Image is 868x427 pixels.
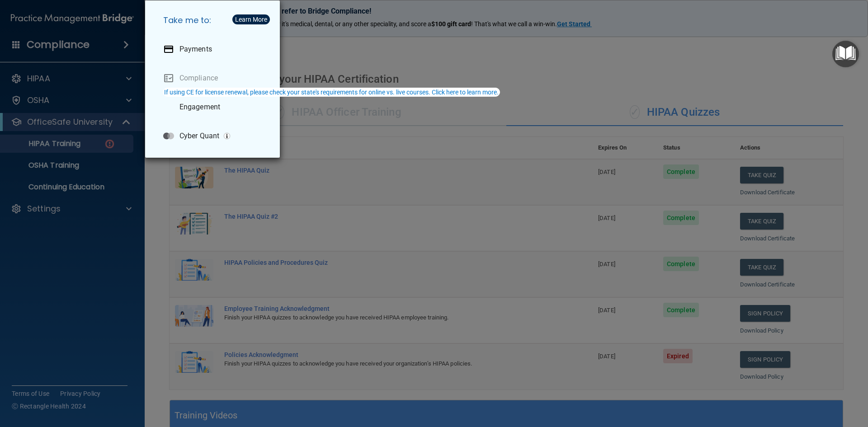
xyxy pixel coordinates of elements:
[179,103,220,112] p: Engagement
[832,41,859,67] button: Open Resource Center
[232,14,270,24] button: Learn More
[156,94,273,120] a: Engagement
[179,131,219,141] p: Cyber Quant
[235,16,267,23] div: Learn More
[156,123,273,149] a: Cyber Quant
[179,45,212,54] p: Payments
[163,88,500,97] button: If using CE for license renewal, please check your state's requirements for online vs. live cours...
[156,66,273,91] a: Compliance
[156,37,273,62] a: Payments
[156,8,273,33] h5: Take me to:
[164,89,499,95] div: If using CE for license renewal, please check your state's requirements for online vs. live cours...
